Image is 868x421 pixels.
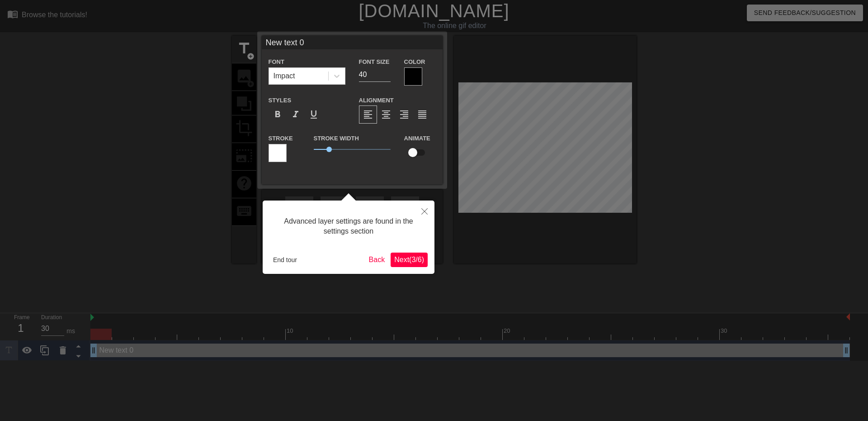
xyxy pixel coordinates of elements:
span: Next ( 3 / 6 ) [394,256,424,263]
button: Next [391,253,428,267]
button: End tour [269,253,301,267]
button: Back [365,253,389,267]
button: Close [415,201,434,221]
div: Advanced layer settings are found in the settings section [269,207,428,246]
